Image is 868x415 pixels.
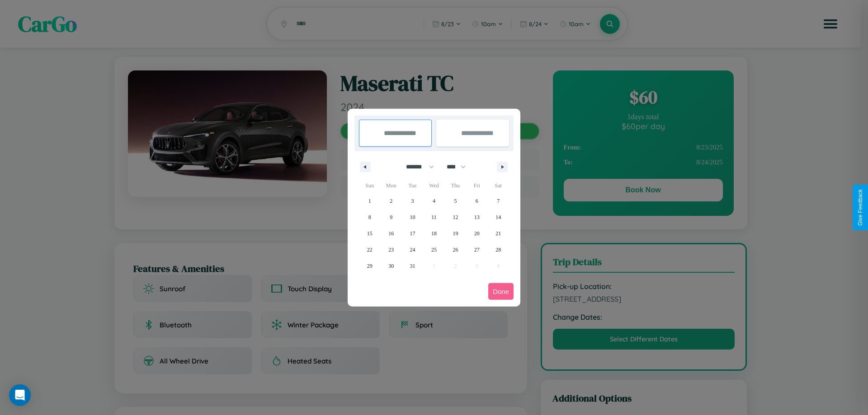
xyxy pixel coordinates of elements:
span: 5 [454,193,457,209]
span: 19 [453,225,458,242]
span: 3 [411,193,414,209]
button: 2 [380,193,401,209]
button: 8 [359,209,380,225]
span: 22 [367,242,373,258]
button: 10 [402,209,423,225]
button: 15 [359,225,380,242]
span: 12 [453,209,458,225]
span: 16 [388,225,394,242]
span: 8 [368,209,371,225]
span: 29 [367,258,373,274]
span: 4 [433,193,435,209]
span: 7 [497,193,500,209]
span: 9 [390,209,392,225]
button: 21 [488,225,509,242]
button: 25 [423,242,444,258]
button: 11 [423,209,444,225]
button: 13 [466,209,487,225]
span: 23 [388,242,394,258]
span: 6 [476,193,478,209]
button: 23 [380,242,401,258]
span: Thu [445,178,466,193]
span: 27 [474,242,480,258]
span: 24 [410,242,415,258]
button: 4 [423,193,444,209]
span: 28 [495,242,501,258]
button: 17 [402,225,423,242]
button: 14 [488,209,509,225]
button: 9 [380,209,401,225]
button: 12 [445,209,466,225]
span: 14 [495,209,501,225]
button: 7 [488,193,509,209]
button: Done [488,283,514,300]
span: 25 [431,242,437,258]
span: 18 [431,225,437,242]
span: 21 [495,225,501,242]
span: 10 [410,209,415,225]
span: 20 [474,225,480,242]
span: Mon [380,178,401,193]
span: Fri [466,178,487,193]
button: 1 [359,193,380,209]
button: 31 [402,258,423,274]
button: 26 [445,242,466,258]
button: 18 [423,225,444,242]
span: 1 [368,193,371,209]
button: 20 [466,225,487,242]
span: Sun [359,178,380,193]
span: 2 [390,193,392,209]
button: 24 [402,242,423,258]
span: 30 [388,258,394,274]
span: 17 [410,225,415,242]
button: 19 [445,225,466,242]
span: Sat [488,178,509,193]
button: 16 [380,225,401,242]
span: 13 [474,209,480,225]
span: 31 [410,258,415,274]
span: Wed [423,178,444,193]
button: 6 [466,193,487,209]
button: 3 [402,193,423,209]
span: 15 [367,225,373,242]
span: 26 [453,242,458,258]
button: 27 [466,242,487,258]
span: 11 [431,209,437,225]
button: 28 [488,242,509,258]
button: 5 [445,193,466,209]
div: Give Feedback [857,189,863,226]
button: 30 [380,258,401,274]
button: 22 [359,242,380,258]
span: Tue [402,178,423,193]
div: Open Intercom Messenger [9,384,31,406]
button: 29 [359,258,380,274]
